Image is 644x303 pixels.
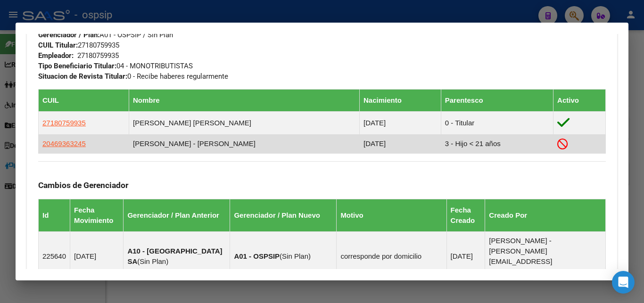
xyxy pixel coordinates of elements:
[38,62,193,70] span: 04 - MONOTRIBUTISTAS
[42,119,86,127] span: 27180759935
[337,199,446,231] th: Motivo
[127,247,222,265] strong: A10 - [GEOGRAPHIC_DATA] SA
[38,51,74,60] strong: Empleador:
[485,199,606,231] th: Creado Por
[38,31,99,39] strong: Gerenciador / Plan:
[129,111,359,134] td: [PERSON_NAME] [PERSON_NAME]
[38,72,127,81] strong: Situacion de Revista Titular:
[230,199,337,231] th: Gerenciador / Plan Nuevo
[230,231,337,281] td: ( )
[441,89,553,111] th: Parentesco
[129,134,359,153] td: [PERSON_NAME] - [PERSON_NAME]
[553,89,606,111] th: Activo
[485,231,606,281] td: [PERSON_NAME] - [PERSON_NAME][EMAIL_ADDRESS][DOMAIN_NAME]
[360,111,441,134] td: [DATE]
[39,231,70,281] td: 225640
[612,271,635,294] div: Open Intercom Messenger
[39,89,129,111] th: CUIL
[234,252,280,260] strong: A01 - OSPSIP
[140,257,166,265] span: Sin Plan
[38,72,228,81] span: 0 - Recibe haberes regularmente
[42,139,86,147] span: 20469363245
[129,89,359,111] th: Nombre
[38,41,119,49] span: 27180759935
[77,50,119,61] div: 27180759935
[70,199,124,231] th: Fecha Movimiento
[38,62,116,70] strong: Tipo Beneficiario Titular:
[446,231,485,281] td: [DATE]
[38,31,173,39] span: A01 - OSPSIP / Sin Plan
[70,231,124,281] td: [DATE]
[39,199,70,231] th: Id
[360,134,441,153] td: [DATE]
[360,89,441,111] th: Nacimiento
[441,111,553,134] td: 0 - Titular
[38,180,606,190] h3: Cambios de Gerenciador
[446,199,485,231] th: Fecha Creado
[282,252,308,260] span: Sin Plan
[124,231,230,281] td: ( )
[441,134,553,153] td: 3 - Hijo < 21 años
[38,41,78,49] strong: CUIL Titular:
[124,199,230,231] th: Gerenciador / Plan Anterior
[337,231,446,281] td: corresponde por domicilio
